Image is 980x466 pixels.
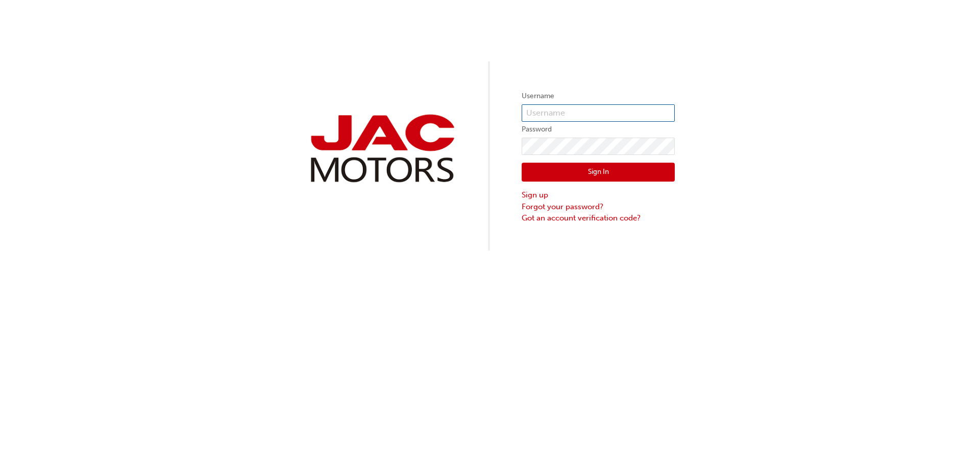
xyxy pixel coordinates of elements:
button: Sign In [522,163,675,182]
a: Got an account verification code? [522,212,675,224]
label: Password [522,123,675,136]
input: Username [522,104,675,122]
label: Username [522,90,675,102]
a: Sign up [522,189,675,201]
img: jac-portal [305,110,458,187]
a: Forgot your password? [522,201,675,213]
